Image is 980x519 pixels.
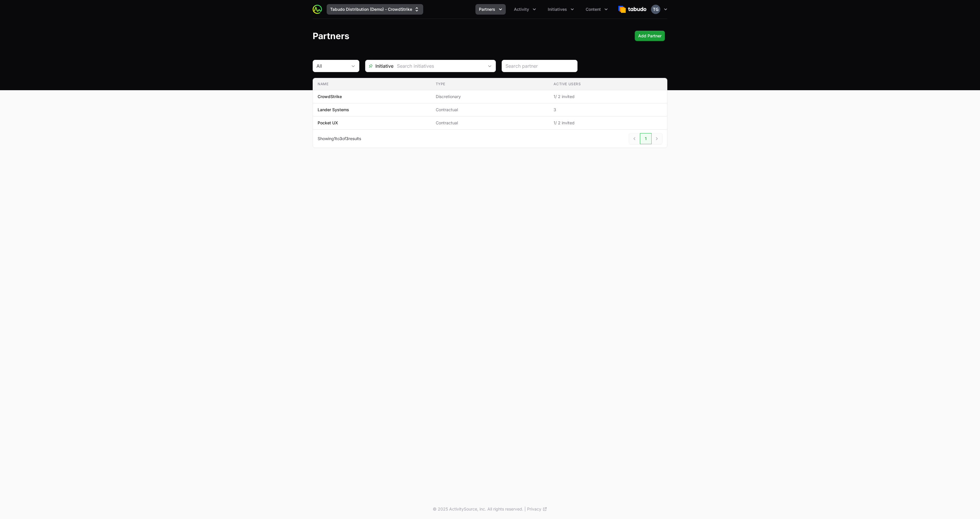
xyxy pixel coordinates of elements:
img: Tabudo Distribution (Demo) [618,4,646,15]
span: 1 / 2 invited [554,94,662,100]
p: Pocket UX [318,120,338,126]
button: Tabudo Distribution (Demo) - CrowdStrike [327,4,423,15]
th: Type [431,78,549,90]
span: Initiative [365,62,393,69]
button: Add Partner [635,31,665,41]
span: 1 [334,136,336,141]
span: Initiatives [548,6,567,12]
div: Initiatives menu [544,4,577,15]
span: Contractual [436,120,545,126]
p: Showing to of results [318,136,361,142]
button: All [313,60,359,72]
div: Content menu [582,4,611,15]
span: Discretionary [436,94,545,100]
th: Active Users [549,78,667,90]
a: Privacy [527,506,547,512]
input: Search initiatives [393,60,484,72]
div: Supplier switch menu [327,4,423,15]
input: Search partner [505,62,574,69]
button: Partners [475,4,506,15]
h1: Partners [313,31,349,41]
div: Open [484,60,496,72]
p: CrowdStrike [318,94,342,100]
button: Initiatives [544,4,577,15]
span: Content [586,6,601,12]
img: Timothy Greig [651,5,660,14]
span: | [524,506,526,512]
button: Activity [510,4,540,15]
span: Partners [479,6,495,12]
span: Contractual [436,107,545,113]
div: Primary actions [635,31,665,41]
span: Activity [514,6,529,12]
span: 3 [339,136,342,141]
p: © 2025 ActivitySource, inc. All rights reserved. [433,506,523,512]
p: Lander Systems [318,107,349,113]
div: All [316,62,347,69]
span: Add Partner [638,32,661,39]
th: Name [313,78,431,90]
span: 1 / 2 invited [554,120,662,126]
div: Main navigation [322,4,611,15]
div: Partners menu [475,4,506,15]
a: 1 [640,133,652,144]
img: ActivitySource [313,5,322,14]
button: Content [582,4,611,15]
div: Activity menu [510,4,540,15]
span: 3 [346,136,349,141]
span: 3 [554,107,662,113]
